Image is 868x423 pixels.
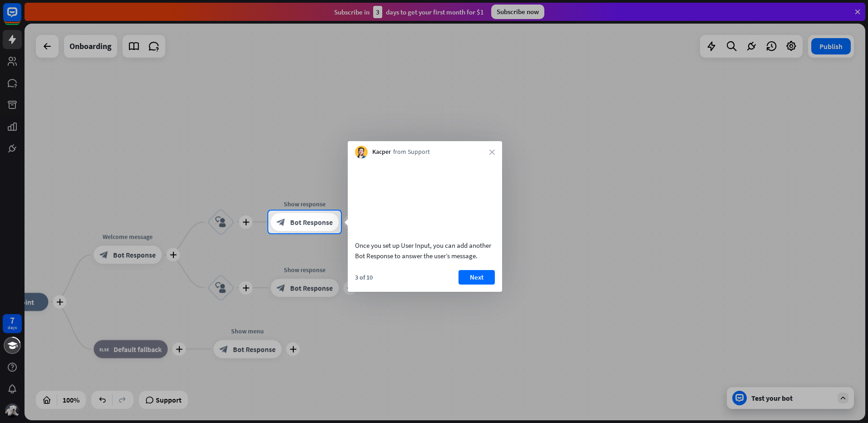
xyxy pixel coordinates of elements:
span: from Support [393,148,430,157]
button: Next [459,270,495,285]
i: block_bot_response [276,217,286,226]
span: Kacper [372,148,391,157]
span: Bot Response [290,217,333,226]
button: Open LiveChat chat widget [7,4,35,31]
i: close [489,149,495,155]
div: Once you set up User Input, you can add another Bot Response to answer the user’s message. [355,240,495,261]
div: 3 of 10 [355,273,373,281]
